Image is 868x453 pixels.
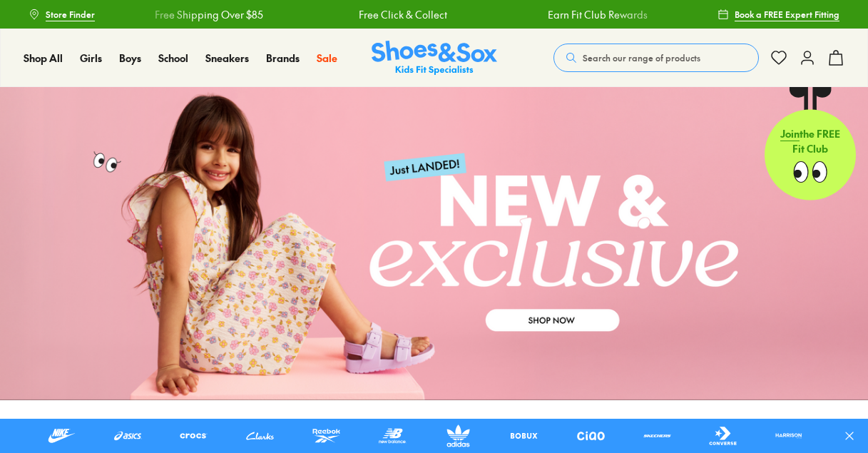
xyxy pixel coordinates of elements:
span: Shop All [24,51,63,65]
a: Shoes & Sox [372,41,497,76]
a: Free Click & Collect [357,7,446,22]
span: Join [780,126,800,141]
a: Book a FREE Expert Fitting [718,1,839,27]
p: the FREE Fit Club [765,115,856,168]
a: Girls [80,51,102,66]
img: SNS_Logo_Responsive.svg [372,41,497,76]
span: School [158,51,188,65]
span: Brands [266,51,300,65]
a: Sneakers [205,51,249,66]
span: Store Finder [46,8,95,21]
a: Shop All [24,51,63,66]
a: Earn Fit Club Rewards [546,7,645,22]
a: Jointhe FREE Fit Club [765,86,856,200]
a: Store Finder [29,1,95,27]
a: Free Shipping Over $85 [153,7,262,22]
span: Sale [317,51,337,65]
a: School [158,51,188,66]
a: Boys [119,51,141,66]
button: Search our range of products [553,44,759,72]
a: Brands [266,51,300,66]
span: Sneakers [205,51,249,65]
span: Girls [80,51,102,65]
span: Search our range of products [583,51,700,64]
span: Book a FREE Expert Fitting [735,8,839,21]
span: Boys [119,51,141,65]
a: Sale [317,51,337,66]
